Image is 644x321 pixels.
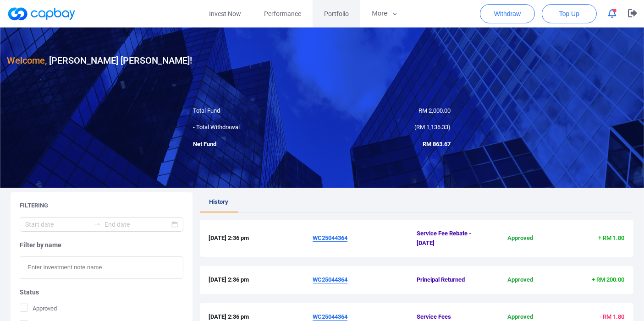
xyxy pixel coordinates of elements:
[598,234,624,241] span: + RM 1.80
[20,201,48,210] h5: Filtering
[7,53,192,68] h3: [PERSON_NAME] [PERSON_NAME] !
[480,4,535,23] button: Withdraw
[417,124,449,131] span: RM 1,136.33
[486,234,555,243] span: Approved
[187,123,322,132] div: - Total Withdrawal
[324,9,349,19] span: Portfolio
[542,4,597,23] button: Top Up
[486,275,555,285] span: Approved
[423,141,451,147] span: RM 863.67
[313,234,347,241] u: WC25044364
[20,304,57,313] span: Approved
[419,107,451,114] span: RM 2,000.00
[417,229,486,248] span: Service Fee Rebate - [DATE]
[264,9,301,19] span: Performance
[322,123,458,132] div: ( )
[20,288,183,296] h5: Status
[417,275,486,285] span: Principal Returned
[313,276,347,283] u: WC25044364
[25,219,90,229] input: Start date
[94,221,101,228] span: to
[187,140,322,149] div: Net Fund
[600,313,624,320] span: - RM 1.80
[209,234,313,243] span: [DATE] 2:36 pm
[559,9,579,18] span: Top Up
[209,198,229,205] span: History
[7,55,47,66] span: Welcome,
[313,313,347,320] u: WC25044364
[209,275,313,285] span: [DATE] 2:36 pm
[187,106,322,116] div: Total Fund
[592,276,624,283] span: + RM 200.00
[20,256,183,279] input: Enter investment note name
[94,221,101,228] span: swap-right
[20,241,183,249] h5: Filter by name
[105,219,169,229] input: End date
